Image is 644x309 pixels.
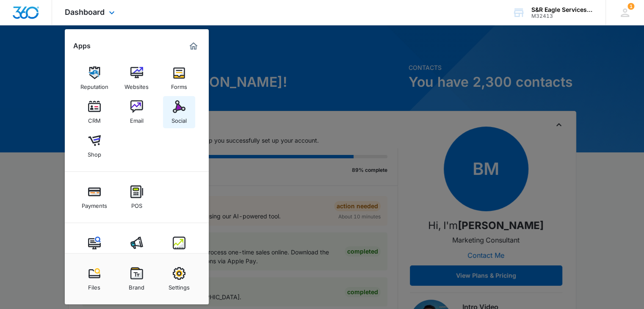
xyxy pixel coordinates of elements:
div: Websites [124,79,149,90]
div: Email [130,113,144,124]
div: notifications count [627,3,634,10]
div: Content [84,249,105,260]
div: Shop [88,147,101,158]
div: account id [531,13,593,19]
a: Shop [78,130,111,162]
a: Ads [121,232,153,265]
div: Ads [132,249,142,260]
div: Brand [129,280,144,291]
div: Files [88,280,100,291]
a: POS [121,181,153,213]
div: POS [131,198,142,209]
a: Reputation [78,62,111,94]
a: Websites [121,62,153,94]
a: Email [121,96,153,128]
a: Content [78,232,111,265]
div: CRM [88,113,101,124]
a: Brand [121,263,153,295]
div: Payments [82,198,107,209]
a: Files [78,263,111,295]
h2: Apps [73,42,91,50]
div: Settings [169,280,190,291]
span: Dashboard [65,8,105,17]
a: CRM [78,96,111,128]
a: Intelligence [163,232,195,265]
a: Forms [163,62,195,94]
span: 1 [627,3,634,10]
div: Intelligence [164,249,194,260]
a: Social [163,96,195,128]
a: Settings [163,263,195,295]
div: account name [531,6,593,13]
div: Social [171,113,187,124]
a: Marketing 360® Dashboard [187,39,200,53]
div: Reputation [80,79,108,90]
a: Payments [78,181,111,213]
div: Forms [171,79,187,90]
